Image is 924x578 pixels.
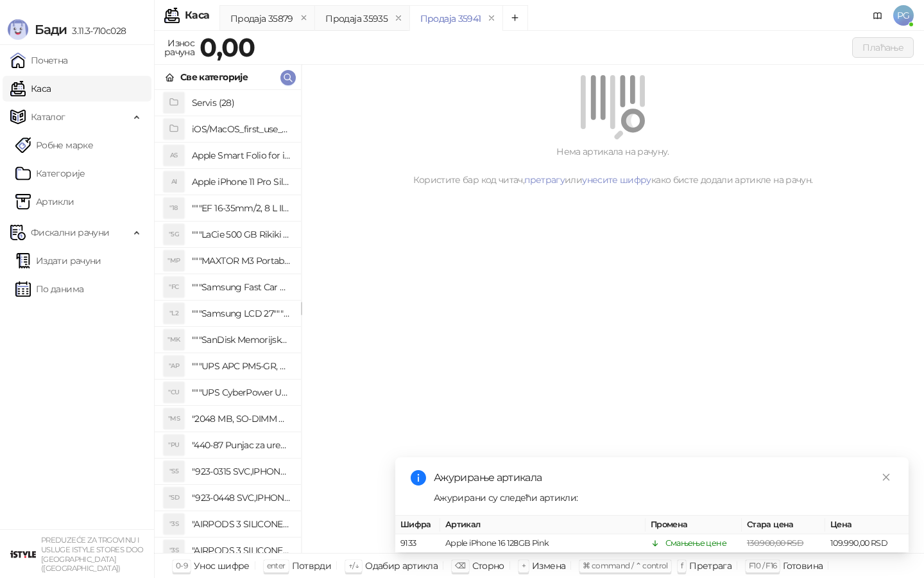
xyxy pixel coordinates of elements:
[192,224,291,245] h4: """LaCie 500 GB Rikiki USB 3.0 / Ultra Compact & Resistant aluminum / USB 3.0 / 2.5"""""""
[176,561,187,570] span: 0-9
[8,19,28,40] img: Logo
[164,408,184,429] div: "MS
[164,435,184,455] div: "PU
[434,491,893,505] div: Ажурирани су следећи артикли:
[267,561,286,570] span: enter
[783,557,823,574] div: Готовина
[164,382,184,403] div: "CU
[192,356,291,376] h4: """UPS APC PM5-GR, Essential Surge Arrest,5 utic_nica"""
[67,25,126,37] span: 3.11.3-710c028
[749,561,776,570] span: F10 / F16
[10,48,68,73] a: Почетна
[185,10,209,21] div: Каса
[164,303,184,324] div: "L2
[192,250,291,271] h4: """MAXTOR M3 Portable 2TB 2.5"""" crni eksterni hard disk HX-M201TCB/GM"""
[192,461,291,482] h4: "923-0315 SVC,IPHONE 5/5S BATTERY REMOVAL TRAY Držač za iPhone sa kojim se otvara display
[10,541,36,567] img: 64x64-companyLogo-77b92cf4-9946-4f36-9751-bf7bb5fd2c7d.png
[192,171,291,192] h4: Apple iPhone 11 Pro Silicone Case - Black
[164,198,184,218] div: "18
[852,37,914,58] button: Плаћање
[180,70,248,84] div: Све категорије
[10,76,51,101] a: Каса
[395,516,440,534] th: Шифра
[455,561,465,570] span: ⌫
[192,540,291,561] h4: "AIRPODS 3 SILICONE CASE BLUE"
[164,145,184,166] div: AS
[31,220,109,245] span: Фискални рачуни
[192,329,291,350] h4: """SanDisk Memorijska kartica 256GB microSDXC sa SD adapterom SDSQXA1-256G-GN6MA - Extreme PLUS, ...
[164,171,184,192] div: AI
[200,31,255,63] strong: 0,00
[164,250,184,271] div: "MP
[390,13,407,24] button: remove
[192,277,291,297] h4: """Samsung Fast Car Charge Adapter, brzi auto punja_, boja crna"""
[194,557,250,574] div: Унос шифре
[483,13,500,24] button: remove
[15,189,74,215] a: ArtikliАртикли
[192,119,291,139] h4: iOS/MacOS_first_use_assistance (4)
[164,461,184,482] div: "S5
[420,12,481,26] div: Продаја 35941
[317,144,909,187] div: Нема артикала на рачуну. Користите бар код читач, или како бисте додали артикле на рачун.
[440,516,646,534] th: Артикал
[325,12,388,26] div: Продаја 35935
[502,5,528,31] button: Add tab
[15,248,101,274] a: Издати рачуни
[192,435,291,455] h4: "440-87 Punjac za uredjaje sa micro USB portom 4/1, Stand."
[162,35,197,60] div: Износ рачуна
[15,132,93,158] a: Робне марке
[164,356,184,376] div: "AP
[681,561,683,570] span: f
[192,145,291,166] h4: Apple Smart Folio for iPad mini (A17 Pro) - Sage
[868,5,888,26] a: Документација
[825,534,909,553] td: 109.990,00 RSD
[440,534,646,553] td: Apple iPhone 16 128GB Pink
[747,538,803,548] span: 130.900,00 RSD
[192,92,291,113] h4: Servis (28)
[35,22,67,37] span: Бади
[348,561,359,570] span: ↑/↓
[522,561,526,570] span: +
[164,487,184,508] div: "SD
[825,516,909,534] th: Цена
[164,329,184,350] div: "MK
[879,470,893,484] a: Close
[15,161,85,186] a: Категорије
[164,514,184,534] div: "3S
[296,13,312,24] button: remove
[292,557,332,574] div: Потврди
[15,276,83,302] a: По данима
[192,303,291,324] h4: """Samsung LCD 27"""" C27F390FHUXEN"""
[582,174,651,186] a: унесите шифру
[646,516,742,534] th: Промена
[742,516,825,534] th: Стара цена
[192,382,291,403] h4: """UPS CyberPower UT650EG, 650VA/360W , line-int., s_uko, desktop"""
[31,104,65,130] span: Каталог
[583,561,668,570] span: ⌘ command / ⌃ control
[155,90,301,553] div: grid
[472,557,504,574] div: Сторно
[665,537,726,550] div: Смањење цене
[689,557,732,574] div: Претрага
[532,557,565,574] div: Измена
[524,174,565,186] a: претрагу
[893,5,914,26] span: PG
[434,470,893,486] div: Ажурирање артикала
[164,540,184,561] div: "3S
[230,12,293,26] div: Продаја 35879
[192,198,291,218] h4: """EF 16-35mm/2, 8 L III USM"""
[395,534,440,553] td: 9133
[192,514,291,534] h4: "AIRPODS 3 SILICONE CASE BLACK"
[365,557,438,574] div: Одабир артикла
[41,536,144,573] small: PREDUZEĆE ZA TRGOVINU I USLUGE ISTYLE STORES DOO [GEOGRAPHIC_DATA] ([GEOGRAPHIC_DATA])
[192,408,291,429] h4: "2048 MB, SO-DIMM DDRII, 667 MHz, Napajanje 1,8 0,1 V, Latencija CL5"
[164,224,184,245] div: "5G
[164,277,184,297] div: "FC
[882,473,891,482] span: close
[411,470,426,486] span: info-circle
[192,487,291,508] h4: "923-0448 SVC,IPHONE,TOURQUE DRIVER KIT .65KGF- CM Šrafciger "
